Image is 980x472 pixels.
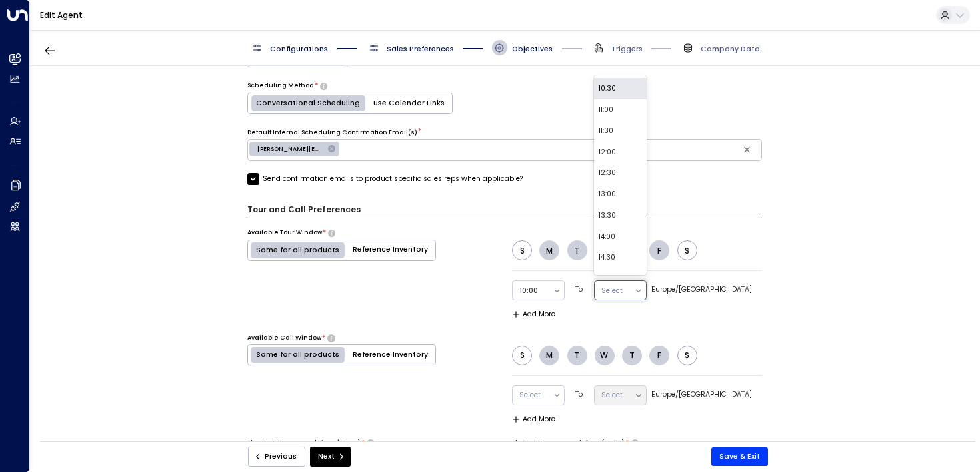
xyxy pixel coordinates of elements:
button: Same for all products [248,345,346,365]
label: Send confirmation emails to product specific sales reps when applicable? [247,173,523,185]
button: Reference Inventory [345,240,435,260]
div: Platform [247,240,436,261]
div: Platform [247,344,436,365]
label: Europe/[GEOGRAPHIC_DATA] [651,389,752,400]
button: S [512,240,532,260]
button: Set the time windows that the agent should offer to leads for scheduling tours, either universall... [328,230,335,236]
label: Available Call Window [247,334,321,343]
button: Save & Exit [711,447,768,466]
div: 11:30 [594,120,647,142]
div: 12:30 [594,162,647,184]
label: To [575,284,583,295]
label: To [575,389,583,400]
div: 11:00 [594,99,647,120]
div: 14:00 [594,226,647,248]
button: Previous [248,447,305,467]
label: Shortest Turnaround Time (Tours) [247,439,361,448]
span: Company Data [701,44,760,54]
button: F [649,240,669,260]
button: Use Calendar Links [366,93,452,113]
label: Shortest Turnaround Time (Calls) [512,439,625,448]
button: Clear [739,142,755,158]
div: 15:00 [594,268,647,290]
span: Sales Preferences [387,44,454,54]
button: Specify the shortest duration within which the agent can schedule tours. This ensures that if a l... [367,439,374,446]
button: T [622,346,642,365]
a: Edit Agent [40,9,83,21]
div: text alignment [512,346,705,365]
button: Decide whether the agent should schedule tours or calls by providing options naturally within the... [320,83,327,89]
div: [PERSON_NAME][EMAIL_ADDRESS][DOMAIN_NAME] [249,142,339,157]
label: Scheduling Method [247,81,314,91]
button: Specify the shortest duration within which the agent can schedule calls. This ensures that if a l... [631,439,639,446]
span: Triggers [611,44,643,54]
div: 12:00 [594,142,647,163]
label: Default Internal Scheduling Confirmation Email(s) [247,128,417,138]
button: T [567,240,587,260]
button: Same for all products [248,240,346,260]
button: Conversational Scheduling [248,93,367,113]
button: Specify time windows for scheduling calls that the agent can offer to leads, either universally f... [327,334,335,341]
button: Add More [512,310,555,318]
button: M [539,346,559,365]
label: Available Tour Window [247,228,322,238]
button: T [567,346,587,365]
button: S [677,240,697,260]
span: Configurations [270,44,328,54]
span: [PERSON_NAME][EMAIL_ADDRESS][DOMAIN_NAME] [249,145,331,154]
button: Add More [512,415,555,423]
button: Reference Inventory [345,345,435,365]
div: 13:30 [594,205,647,226]
div: text alignment [512,240,705,260]
button: M [539,240,559,260]
div: Platform [247,93,453,114]
div: 14:30 [594,247,647,268]
button: S [512,346,532,365]
button: Next [310,447,351,467]
h3: Tour and Call Preferences [247,204,763,218]
button: W [595,346,615,365]
button: S [677,346,697,365]
button: F [649,346,669,365]
div: 13:00 [594,184,647,205]
span: Objectives [512,44,553,54]
label: Europe/[GEOGRAPHIC_DATA] [651,284,752,295]
div: 10:30 [594,78,647,99]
